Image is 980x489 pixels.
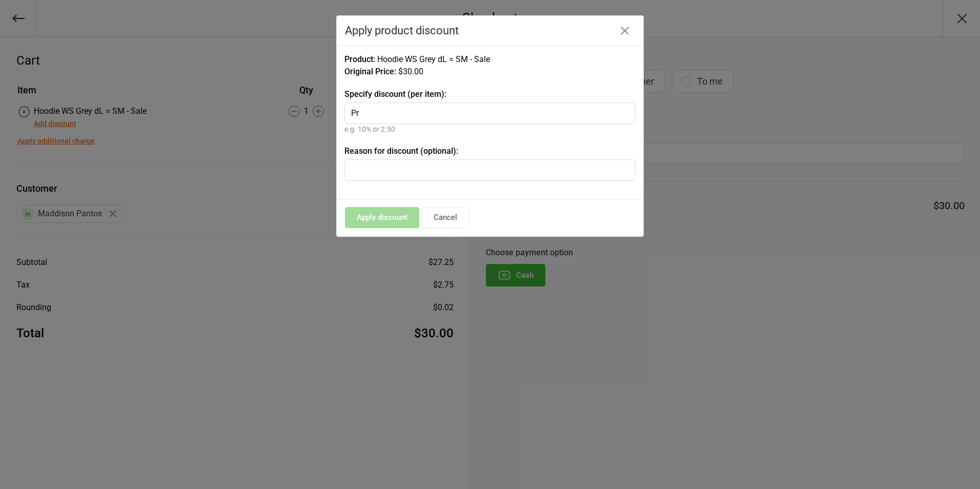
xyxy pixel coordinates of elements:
span: Original Price: [344,67,396,76]
button: Cancel [422,207,469,228]
label: Reason for discount (optional): [344,145,636,157]
label: Specify discount (per item): [344,88,636,100]
div: Hoodie WS Grey dL = SM - Sale [344,53,636,66]
div: e.g. 10% or 2.50 [344,124,636,135]
div: Apply product discount [345,24,635,37]
div: $30.00 [344,66,636,78]
span: Product: [344,54,375,64]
